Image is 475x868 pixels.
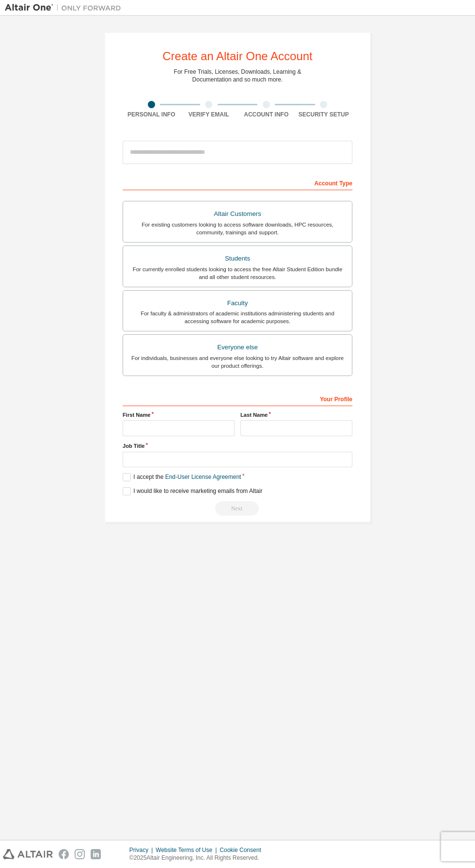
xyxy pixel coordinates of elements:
div: Account Info [237,111,295,118]
div: Verify Email [180,111,238,118]
div: Personal Info [123,111,180,118]
div: Students [129,252,346,265]
div: Cookie Consent [220,846,267,854]
div: Read and acccept EULA to continue [123,501,352,516]
div: Website Terms of Use [156,846,220,854]
div: Faculty [129,296,346,310]
div: For existing customers looking to access software downloads, HPC resources, community, trainings ... [129,221,346,236]
p: © 2025 Altair Engineering, Inc. All Rights Reserved. [129,854,267,862]
div: For currently enrolled students looking to access the free Altair Student Edition bundle and all ... [129,265,346,281]
div: Altair Customers [129,207,346,221]
div: Create an Altair One Account [162,50,313,62]
label: I accept the [123,473,241,481]
div: Security Setup [295,111,353,118]
img: instagram.svg [75,849,85,859]
div: Account Type [123,175,352,190]
label: Job Title [123,442,352,450]
a: End-User License Agreement [165,474,241,480]
div: For Free Trials, Licenses, Downloads, Learning & Documentation and so much more. [174,68,301,83]
div: For faculty & administrators of academic institutions administering students and accessing softwa... [129,310,346,325]
div: For individuals, businesses and everyone else looking to try Altair software and explore our prod... [129,354,346,370]
label: Last Name [240,411,352,419]
label: I would like to receive marketing emails from Altair [123,487,262,495]
div: Your Profile [123,391,352,406]
label: First Name [123,411,235,419]
div: Everyone else [129,341,346,354]
img: facebook.svg [59,849,69,859]
img: altair_logo.svg [3,849,53,859]
img: Altair One [5,3,126,13]
img: linkedin.svg [91,849,101,859]
div: Privacy [129,846,156,854]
